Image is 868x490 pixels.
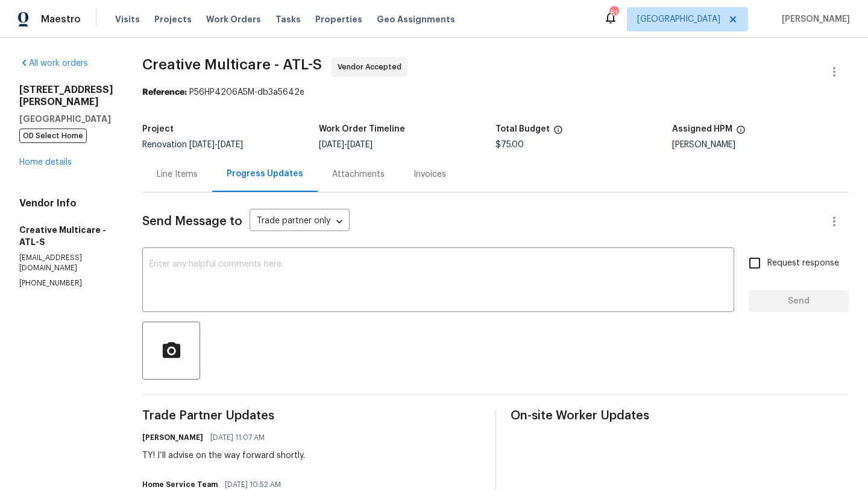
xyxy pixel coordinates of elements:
a: All work orders [19,59,88,68]
span: Projects [154,13,192,25]
span: [DATE] 11:07 AM [210,431,265,444]
h6: [PERSON_NAME] [142,431,203,444]
div: [PERSON_NAME] [672,141,849,149]
span: Work Orders [206,13,261,25]
span: Properties [315,13,362,25]
span: The hpm assigned to this work order. [736,125,746,141]
span: On-site Worker Updates [511,410,849,422]
span: $75.00 [495,141,524,149]
h5: Total Budget [495,125,550,133]
span: [GEOGRAPHIC_DATA] [637,13,720,25]
span: [DATE] [218,141,243,149]
span: Vendor Accepted [338,61,406,73]
span: Visits [115,13,140,25]
span: Maestro [41,13,81,25]
span: Send Message to [142,215,242,227]
div: Invoices [414,168,446,180]
b: Reference: [142,88,187,97]
h5: Creative Multicare - ATL-S [19,224,113,248]
span: [DATE] [319,141,344,149]
span: Request response [767,257,839,270]
div: TY! I’ll advise on the way forward shortly. [142,450,305,462]
span: The total cost of line items that have been proposed by Opendoor. This sum includes line items th... [553,125,563,141]
span: [DATE] [189,141,215,149]
h5: Assigned HPM [672,125,732,133]
span: [DATE] [347,141,373,149]
div: Trade partner only [250,212,350,232]
div: Line Items [157,168,198,180]
h2: [STREET_ADDRESS][PERSON_NAME] [19,84,113,108]
h5: [GEOGRAPHIC_DATA] [19,113,113,125]
span: Geo Assignments [377,13,455,25]
span: Tasks [275,15,301,24]
span: OD Select Home [19,129,87,143]
span: - [319,141,373,149]
span: [PERSON_NAME] [777,13,850,25]
h5: Project [142,125,174,133]
a: Home details [19,158,72,167]
p: [PHONE_NUMBER] [19,278,113,288]
h5: Work Order Timeline [319,125,405,133]
div: Attachments [332,168,385,180]
span: Trade Partner Updates [142,410,480,422]
span: Creative Multicare - ATL-S [142,57,322,72]
span: Renovation [142,141,243,149]
span: - [189,141,243,149]
p: [EMAIL_ADDRESS][DOMAIN_NAME] [19,253,113,273]
h4: Vendor Info [19,197,113,209]
div: P56HP4206A5M-db3a5642e [142,86,849,98]
div: 61 [609,7,618,19]
div: Progress Updates [227,168,303,180]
